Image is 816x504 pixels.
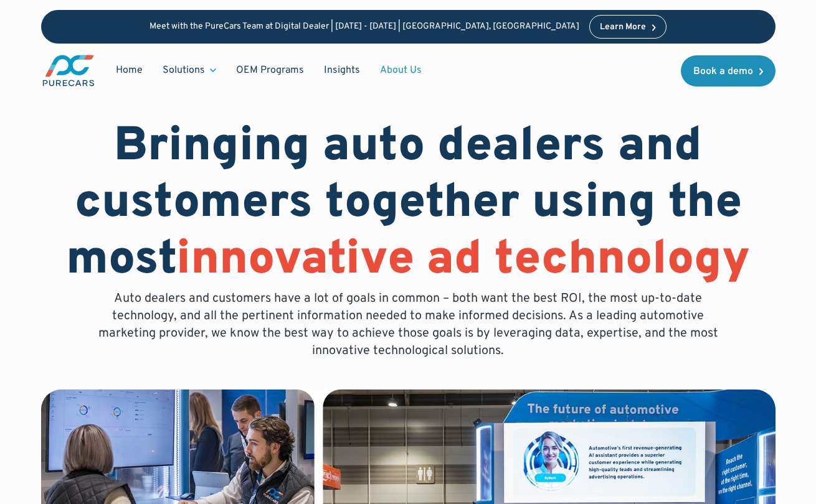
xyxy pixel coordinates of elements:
[153,58,226,82] div: Solutions
[589,15,667,39] a: Learn More
[681,55,776,86] a: Book a demo
[41,54,96,88] img: purecars logo
[149,22,579,32] p: Meet with the PureCars Team at Digital Dealer | [DATE] - [DATE] | [GEOGRAPHIC_DATA], [GEOGRAPHIC_...
[314,58,370,82] a: Insights
[370,58,432,82] a: About Us
[41,54,96,88] a: main
[163,63,205,77] div: Solutions
[600,23,646,32] div: Learn More
[176,231,750,291] span: innovative ad technology
[89,290,727,360] p: Auto dealers and customers have a lot of goals in common – both want the best ROI, the most up-to...
[106,58,153,82] a: Home
[41,119,776,290] h1: Bringing auto dealers and customers together using the most
[693,67,753,77] div: Book a demo
[226,58,314,82] a: OEM Programs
